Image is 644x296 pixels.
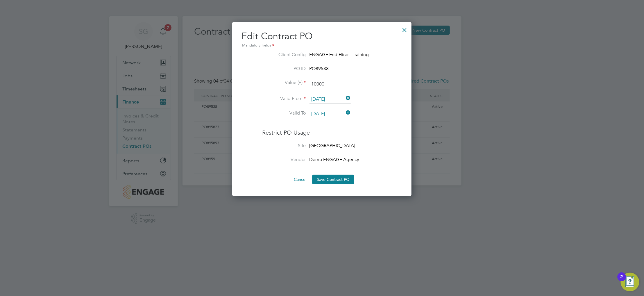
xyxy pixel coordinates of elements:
[310,65,329,73] span: PO89538
[289,175,311,184] button: Cancel
[262,65,306,72] label: PO ID
[310,142,355,150] span: [GEOGRAPHIC_DATA]
[621,273,639,291] button: Open Resource Center, 2 new notifications
[262,156,306,163] label: Vendor
[262,142,306,149] label: Site
[312,175,354,184] button: Save Contract PO
[310,51,369,59] span: ENGAGE End Hirer - Training
[262,79,306,88] label: Value (£)
[242,30,402,49] h2: Edit Contract PO
[242,42,402,49] div: Mandatory Fields
[620,277,623,284] div: 2
[310,95,351,104] input: Select one
[262,51,306,58] label: Client Config
[310,156,359,164] span: Demo ENGAGE Agency
[262,110,306,117] label: Valid To
[262,129,381,136] h3: Restrict PO Usage
[310,110,351,118] input: Select one
[262,95,306,103] label: Valid From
